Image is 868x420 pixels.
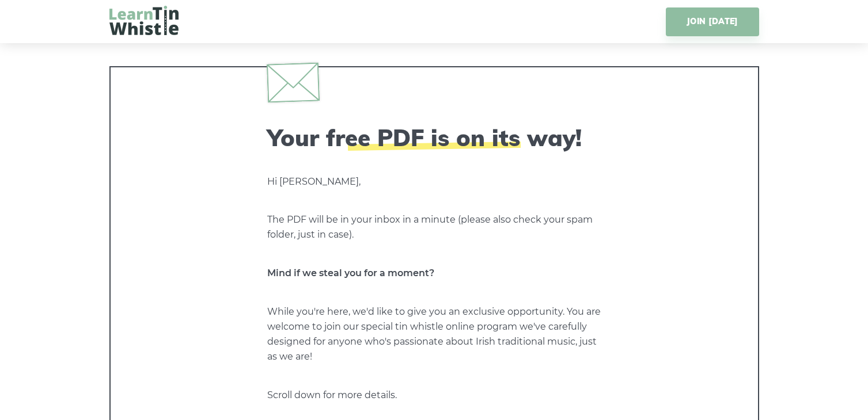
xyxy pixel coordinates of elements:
p: Scroll down for more details. [267,388,601,403]
h2: Your free PDF is on its way! [267,124,601,151]
p: The PDF will be in your inbox in a minute (please also check your spam folder, just in case). [267,212,601,242]
img: envelope.svg [266,62,319,102]
a: JOIN [DATE] [666,7,759,36]
strong: Mind if we steal you for a moment? [267,268,434,278]
p: Hi [PERSON_NAME], [267,174,601,189]
img: LearnTinWhistle.com [109,6,179,35]
p: While you're here, we'd like to give you an exclusive opportunity. You are welcome to join our sp... [267,304,601,364]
